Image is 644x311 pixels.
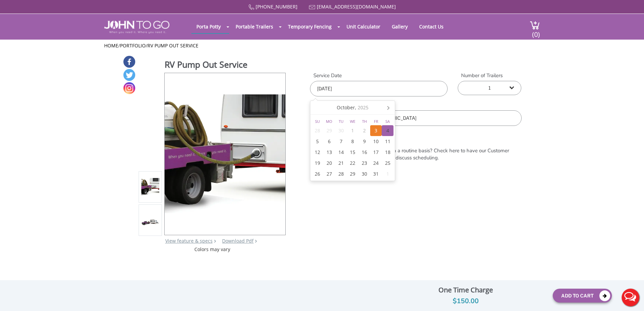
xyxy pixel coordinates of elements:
a: Instagram [123,82,135,94]
div: 23 [358,158,370,169]
img: Product [141,219,160,225]
a: Home [104,42,118,49]
img: Mail [309,5,315,9]
a: RV Pump Out Service [147,42,198,49]
input: Service Address [310,110,521,126]
input: Service Date [310,81,448,96]
div: We [347,119,359,124]
div: Fr [370,119,382,124]
div: $150.00 [384,296,547,307]
a: Gallery [387,20,413,33]
div: 25 [382,158,393,169]
div: 5 [312,136,324,147]
div: 15 [347,147,359,158]
a: Facebook [123,56,135,68]
label: Do you need RV servicing on a routine basis? Check here to have our Customer Service Team contact... [328,147,516,162]
div: 10 [370,136,382,147]
div: Sa [382,119,394,124]
div: 14 [335,147,347,158]
div: 3 [370,125,382,136]
label: Service Date [310,72,448,79]
button: Add To Cart [553,289,612,303]
div: 21 [335,158,347,169]
div: 12 [312,147,324,158]
div: October, [334,102,371,113]
a: Portfolio [120,42,146,49]
button: Live Chat [617,284,644,311]
div: 31 [370,169,382,179]
div: 7 [335,136,347,147]
ul: / / [104,42,540,49]
span: (0) [532,24,540,39]
div: 4 [382,125,393,136]
div: 17 [370,147,382,158]
div: 19 [312,158,324,169]
img: cart a [530,21,540,30]
img: Call [248,4,254,10]
label: Service Address [310,102,521,109]
div: 13 [324,147,335,158]
div: 20 [324,158,335,169]
div: 22 [347,158,359,169]
div: 28 [312,125,324,136]
div: 27 [324,169,335,179]
div: Tu [335,119,347,124]
div: One Time Charge [384,284,547,296]
a: Twitter [123,69,135,81]
img: chevron.png [255,240,257,243]
a: Contact Us [414,20,449,33]
div: 11 [382,136,393,147]
img: right arrow icon [214,240,216,243]
img: Product [141,178,160,196]
div: 6 [324,136,335,147]
div: 24 [370,158,382,169]
a: Portable Trailers [231,20,278,33]
div: Th [358,119,370,124]
div: 28 [335,169,347,179]
div: Mo [324,119,335,124]
div: 30 [335,125,347,136]
div: 30 [358,169,370,179]
div: 2 [358,125,370,136]
div: 16 [358,147,370,158]
a: [PHONE_NUMBER] [256,3,297,10]
div: 1 [382,169,393,179]
img: Product [165,94,285,214]
div: 9 [358,136,370,147]
div: 8 [347,136,359,147]
i: 2025 [358,104,368,111]
div: 18 [382,147,393,158]
a: [EMAIL_ADDRESS][DOMAIN_NAME] [317,3,396,10]
div: Su [312,119,324,124]
div: 1 [347,125,359,136]
div: 29 [347,169,359,179]
h1: RV Pump Out Service [165,59,286,72]
a: Download Pdf [222,238,254,244]
label: Number of Trailers [458,72,521,79]
img: JOHN to go [104,21,169,34]
div: Colors may vary [139,246,286,253]
a: Porta Potty [191,20,226,33]
a: Unit Calculator [341,20,385,33]
a: View feature & specs [165,238,213,244]
a: Temporary Fencing [283,20,337,33]
div: 26 [312,169,324,179]
div: 29 [324,125,335,136]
